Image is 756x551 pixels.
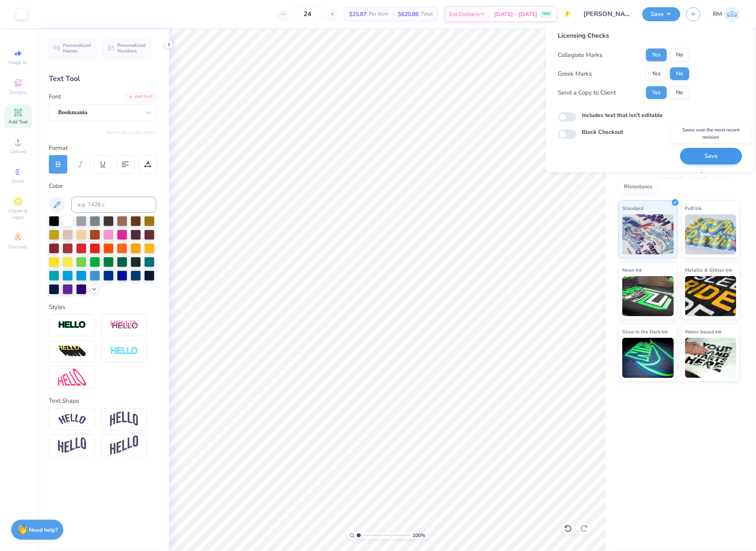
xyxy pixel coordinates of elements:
button: Save [680,148,742,164]
span: Upload [10,148,26,155]
div: Styles [49,303,156,312]
div: Collegiate Marks [558,50,603,60]
span: Water based Ink [685,327,722,336]
div: Rhinestones [619,181,657,193]
img: Puff Ink [685,214,737,254]
div: Saves over the most recent revision [671,125,751,143]
img: 3d Illusion [58,345,86,358]
img: Negative Space [110,347,138,356]
span: Standard [622,204,643,212]
span: Per Item [369,10,388,18]
img: Free Distort [58,369,86,386]
span: Glow in the Dark Ink [622,327,668,336]
button: Switch to Greek Letters [106,129,156,135]
div: Format [49,143,157,153]
span: Personalized Numbers [117,42,146,54]
span: Greek [12,178,24,184]
span: Clipart & logos [4,208,32,220]
img: Rise [110,436,138,455]
div: Greek Marks [558,69,592,79]
button: Yes [646,48,667,61]
label: Font [49,92,61,101]
button: Yes [646,67,667,80]
img: Glow in the Dark Ink [622,338,674,378]
span: $25.87 [349,10,366,18]
div: Text Shape [49,396,156,406]
span: Image AI [9,59,28,66]
div: Text Tool [49,73,156,84]
button: No [670,67,690,80]
span: 100 % [413,532,426,539]
span: $620.88 [398,10,418,18]
div: Send a Copy to Client [558,88,616,97]
span: Est. Delivery [449,10,480,18]
img: Flag [58,438,86,453]
input: e.g. 7428 c [71,197,156,213]
label: Includes text that isn't editable [582,111,663,119]
img: Arc [58,414,86,425]
div: Color [49,182,156,191]
div: Add Font [125,92,156,101]
span: Decorate [8,244,28,250]
button: Save [642,7,680,21]
span: Designs [9,89,27,95]
img: Neon Ink [622,276,674,316]
img: Stroke [58,321,86,330]
img: Arch [110,412,138,427]
button: No [670,86,690,99]
a: RM [713,6,740,22]
button: No [670,48,690,61]
img: Shadow [110,320,138,330]
span: Puff Ink [685,204,702,212]
span: RM [713,10,722,19]
input: – – [292,7,323,21]
button: Yes [646,86,667,99]
span: Add Text [8,119,28,125]
input: Untitled Design [577,6,636,22]
img: Water based Ink [685,338,737,378]
label: Block Checkout [582,128,623,136]
img: Metallic & Glitter Ink [685,276,737,316]
span: Metallic & Glitter Ink [685,266,732,274]
span: [DATE] - [DATE] [494,10,537,18]
span: Personalized Names [63,42,91,54]
strong: Need help? [29,526,58,534]
img: Standard [622,214,674,254]
span: Neon Ink [622,266,642,274]
span: Total [421,10,433,18]
div: Licensing Checks [558,31,690,40]
span: FREE [542,11,551,17]
img: Ronald Manipon [724,6,740,22]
